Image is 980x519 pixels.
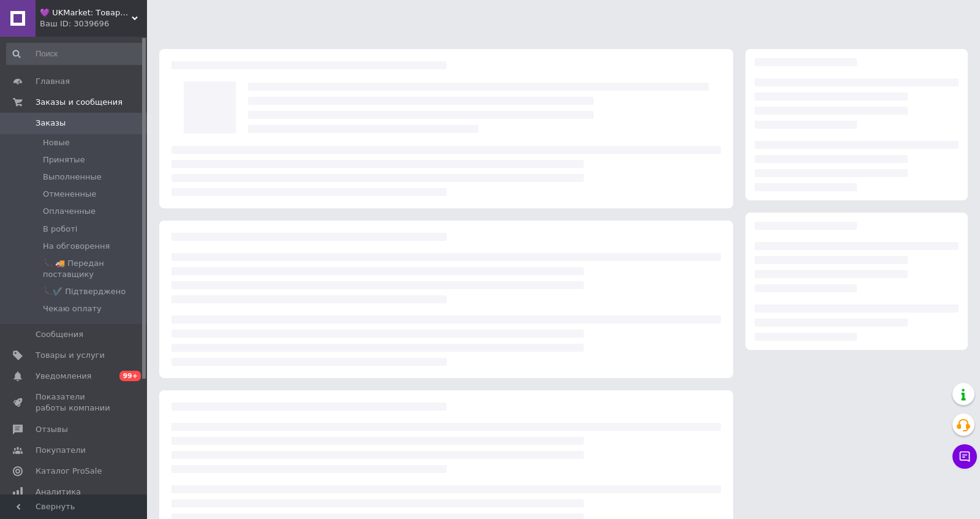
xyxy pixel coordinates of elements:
span: Новые [43,137,70,148]
input: Поиск [6,43,145,65]
span: Сообщения [36,329,83,340]
span: Принятые [43,154,85,165]
span: Отмененные [43,189,96,200]
span: Товары и услуги [36,350,105,361]
span: Показатели работы компании [36,392,113,414]
div: Ваш ID: 3039696 [40,18,147,29]
span: Покупатели [36,445,86,456]
span: Уведомления [36,371,91,382]
span: Аналитика [36,487,81,498]
span: 99+ [119,371,141,381]
span: Чекаю оплату [43,303,102,314]
span: В роботі [43,224,77,235]
span: На обговорення [43,241,110,252]
span: 💜 UKMarket: Товары для дома и сада: тенты, шторы, мягкие окна, мебель. Товары для спорта. Техника [40,7,132,18]
span: Каталог ProSale [36,466,102,477]
span: Оплаченные [43,206,96,217]
span: Главная [36,76,70,87]
span: Отзывы [36,424,68,435]
span: 📞 🚚 Передан поставщику [43,258,143,280]
span: Заказы [36,118,66,129]
span: 📞✔️ Підтверджено [43,286,126,297]
button: Чат с покупателем [952,444,977,469]
span: Заказы и сообщения [36,97,123,108]
span: Выполненные [43,172,102,183]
